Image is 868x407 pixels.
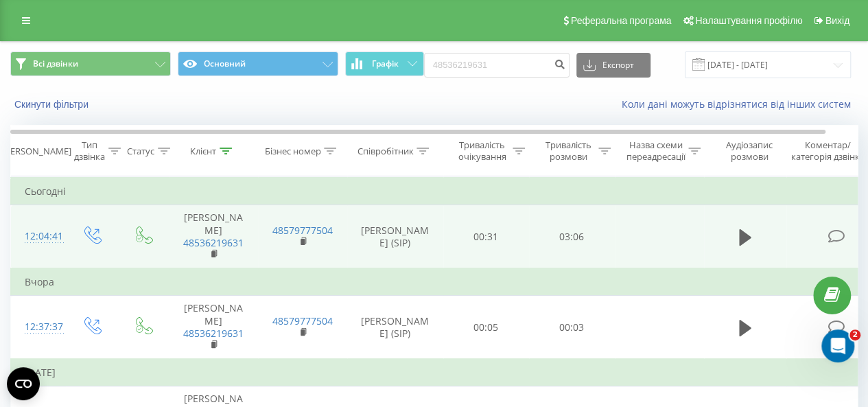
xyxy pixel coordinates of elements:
div: Коментар/категорія дзвінка [788,139,868,163]
span: Налаштування профілю [695,15,802,26]
span: Реферальна програма [571,15,672,26]
div: Тривалість очікування [455,139,509,163]
button: Open CMP widget [7,367,40,400]
td: [PERSON_NAME] [169,205,258,268]
div: Тип дзвінка [74,139,105,163]
a: 48536219631 [183,236,244,249]
span: 2 [849,329,860,340]
a: 48536219631 [183,327,244,340]
span: Вихід [825,15,849,26]
a: Коли дані можуть відрізнятися вiд інших систем [622,97,858,111]
td: [PERSON_NAME] (SIP) [347,205,443,268]
div: 12:37:37 [25,314,52,340]
td: 03:06 [529,205,615,268]
span: Графік [372,59,399,69]
td: [PERSON_NAME] [169,296,258,359]
button: Скинути фільтри [10,98,95,111]
td: 00:05 [443,296,529,359]
div: [PERSON_NAME] [2,146,71,157]
button: Експорт [576,53,650,78]
a: 48579777504 [272,224,333,237]
button: Всі дзвінки [10,51,171,76]
a: 48579777504 [272,314,333,327]
div: 12:04:41 [25,223,52,250]
span: Всі дзвінки [33,58,78,69]
button: Основний [178,51,338,76]
div: Бізнес номер [264,146,320,157]
button: Графік [345,51,424,76]
div: Назва схеми переадресації [626,139,685,163]
td: [PERSON_NAME] (SIP) [347,296,443,359]
div: Аудіозапис розмови [716,139,782,163]
td: 00:31 [443,205,529,268]
div: Співробітник [357,146,413,157]
input: Пошук за номером [424,53,570,78]
iframe: Intercom live chat [821,329,854,362]
div: Клієнт [190,146,216,157]
td: 00:03 [529,296,615,359]
div: Тривалість розмови [541,139,595,163]
div: Статус [127,146,154,157]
